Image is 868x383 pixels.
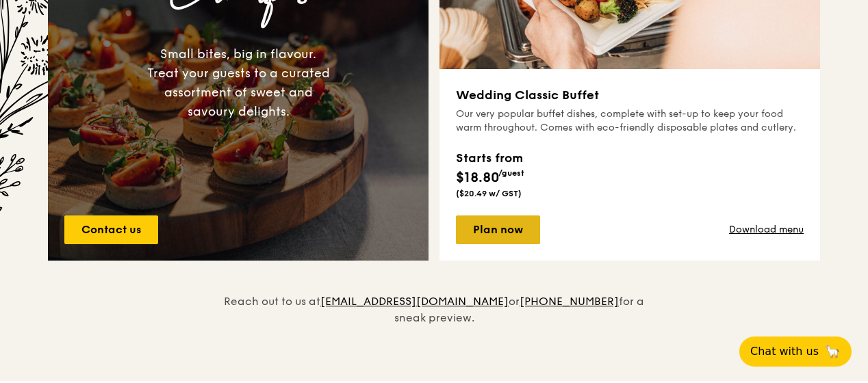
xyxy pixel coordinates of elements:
[498,168,524,178] span: /guest
[456,107,804,135] div: Our very popular buffet dishes, complete with set-up to keep your food warm throughout. Comes wit...
[320,295,509,308] a: [EMAIL_ADDRESS][DOMAIN_NAME]
[456,188,524,199] div: ($20.49 w/ GST)
[824,343,841,360] span: 🦙
[520,295,619,308] a: [PHONE_NUMBER]
[215,261,653,326] div: Reach out to us at or for a sneak preview.
[456,148,524,188] div: $18.80
[456,85,804,105] h3: Wedding Classic Buffet
[456,148,524,168] div: Starts from
[456,215,540,244] a: Plan now
[739,336,852,367] button: Chat with us🦙
[750,343,819,360] span: Chat with us
[64,215,158,244] a: Contact us
[146,44,330,121] div: Small bites, big in flavour. Treat your guests to a curated assortment of sweet and savoury delig...
[729,223,804,237] a: Download menu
